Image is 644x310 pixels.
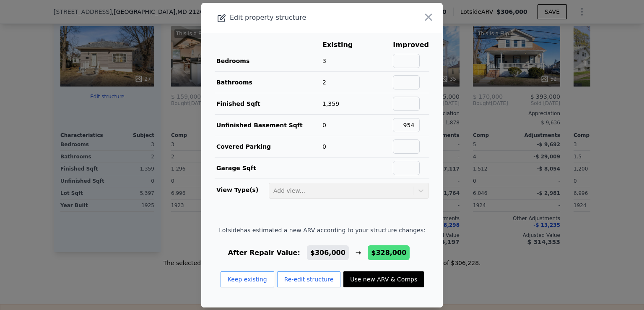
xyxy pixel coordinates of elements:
td: Bathrooms [215,71,322,93]
th: Existing [322,39,366,50]
td: Unfinished Basement Sqft [215,114,322,136]
span: 0 [322,143,326,150]
span: 2 [322,79,326,86]
th: Improved [392,39,429,50]
span: $306,000 [310,249,345,257]
td: Garage Sqft [215,157,322,179]
button: Keep existing [221,271,274,287]
span: $328,000 [371,249,406,257]
div: Edit property structure [201,12,395,24]
td: View Type(s) [215,179,268,199]
td: Covered Parking [215,136,322,157]
span: 3 [322,58,326,64]
span: 1,359 [322,100,339,107]
td: Finished Sqft [215,93,322,114]
button: Use new ARV & Comps [343,271,424,287]
button: Re-edit structure [277,271,341,287]
div: After Repair Value: → [219,248,425,258]
span: Lotside has estimated a new ARV according to your structure changes: [219,226,425,234]
span: 0 [322,122,326,129]
td: Bedrooms [215,50,322,72]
